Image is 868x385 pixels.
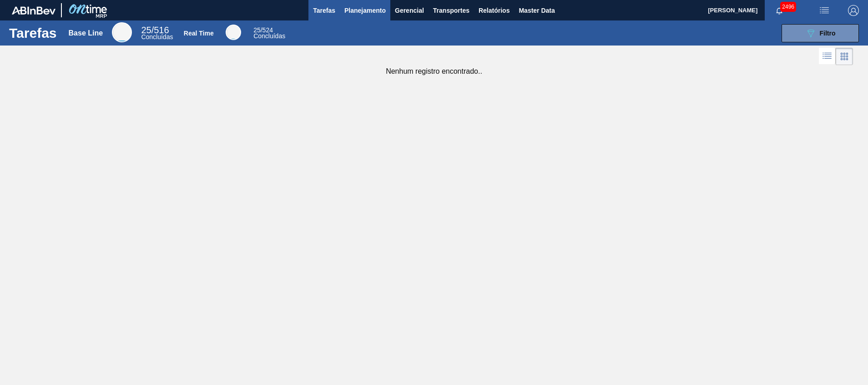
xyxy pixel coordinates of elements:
[141,25,169,35] span: / 516
[253,27,285,39] div: Real Time
[141,26,173,40] div: Base Line
[344,5,386,16] span: Planejamento
[12,6,56,15] img: TNhmsLtSVTkK8tSr43FrP2fwEKptu5GPRR3wAAAABJRU5ErkJggg==
[226,25,241,40] div: Real Time
[313,5,335,16] span: Tarefas
[519,5,555,16] span: Master Data
[141,25,151,35] span: 25
[836,48,853,65] div: Visão em Cards
[848,5,859,16] img: Logout
[765,4,794,17] button: Notificações
[395,5,424,16] span: Gerencial
[479,5,510,16] span: Relatórios
[253,26,261,34] span: 25
[819,48,836,65] div: Visão em Lista
[819,5,830,16] img: userActions
[820,30,836,37] span: Filtro
[253,26,273,34] span: / 524
[782,24,859,42] button: Filtro
[184,30,214,37] div: Real Time
[141,33,173,41] span: Concluídas
[780,2,796,12] span: 2496
[69,29,103,37] div: Base Line
[9,28,57,38] h1: Tarefas
[112,22,132,42] div: Base Line
[253,32,285,40] span: Concluídas
[433,5,469,16] span: Transportes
